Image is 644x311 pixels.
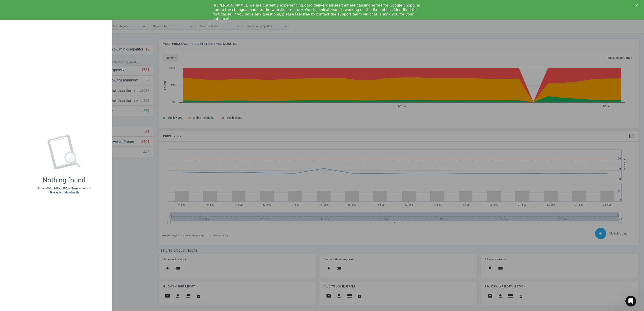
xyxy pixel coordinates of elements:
[50,191,62,194] strong: Products
[64,191,80,194] strong: Matches list
[47,187,68,190] strong: SKU, MPN, UPC,
[212,3,424,21] div: Hi [PERSON_NAME], we are currently experiencing data delivery issues that are causing errors for ...
[43,176,86,184] div: Nothing found
[625,296,636,307] iframe: Intercom live chat
[71,187,78,190] strong: Name
[37,186,90,195] p: Type in or to search in or
[635,4,640,7] div: Close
